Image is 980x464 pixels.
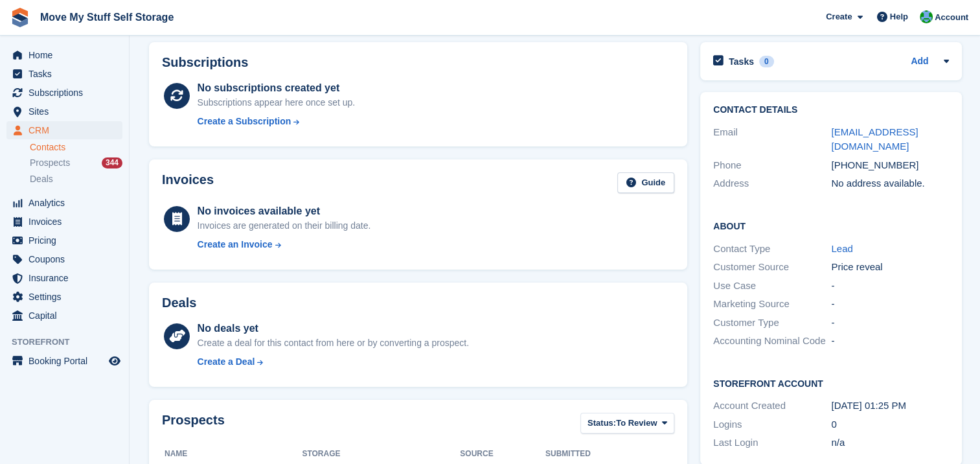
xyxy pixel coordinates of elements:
a: menu [6,65,122,83]
span: Deals [30,173,53,185]
a: menu [6,288,122,306]
div: No invoices available yet [198,203,371,219]
div: Account Created [713,399,831,413]
button: Status: To Review [580,413,674,434]
span: Insurance [28,269,106,287]
div: 344 [102,157,122,168]
a: Guide [617,172,674,194]
span: Pricing [28,231,106,249]
h2: Deals [162,296,196,310]
div: Subscriptions appear here once set up. [198,96,356,110]
a: Preview store [107,353,122,369]
span: Create [826,10,852,23]
a: Prospects 344 [30,156,122,170]
h2: Prospects [162,413,225,437]
a: menu [6,121,122,139]
span: Booking Portal [28,352,106,370]
span: Home [28,46,106,64]
a: menu [6,352,122,370]
a: Move My Stuff Self Storage [35,6,179,28]
a: menu [6,250,122,268]
span: Account [935,11,968,24]
span: Sites [28,102,106,121]
div: Invoices are generated on their billing date. [198,219,371,233]
div: Price reveal [831,260,949,275]
div: 0 [759,56,774,67]
div: - [831,279,949,294]
div: Email [713,125,831,154]
div: Customer Type [713,316,831,331]
div: Customer Source [713,260,831,275]
a: [EMAIL_ADDRESS][DOMAIN_NAME] [831,126,918,152]
a: menu [6,231,122,249]
h2: Subscriptions [162,55,674,70]
img: Dan [920,10,933,23]
a: menu [6,102,122,121]
a: Contacts [30,141,122,154]
div: 0 [831,417,949,432]
div: - [831,334,949,349]
a: Deals [30,172,122,186]
div: Create a Deal [198,355,255,369]
span: Invoices [28,213,106,231]
span: Capital [28,307,106,325]
a: menu [6,269,122,287]
div: Marketing Source [713,297,831,312]
div: Logins [713,417,831,432]
div: [DATE] 01:25 PM [831,399,949,413]
h2: About [713,219,949,232]
div: - [831,297,949,312]
div: n/a [831,435,949,450]
div: Phone [713,158,831,173]
span: Settings [28,288,106,306]
div: Create a deal for this contact from here or by converting a prospect. [198,336,469,350]
h2: Contact Details [713,105,949,115]
a: Add [911,54,928,69]
span: CRM [28,121,106,139]
a: menu [6,213,122,231]
span: Analytics [28,194,106,212]
img: stora-icon-8386f47178a22dfd0bd8f6a31ec36ba5ce8667c1dd55bd0f319d3a0aa187defe.svg [10,8,30,27]
div: Contact Type [713,242,831,257]
h2: Tasks [729,56,754,67]
span: To Review [616,417,657,430]
div: Create an Invoice [198,238,273,251]
span: Help [890,10,908,23]
a: menu [6,84,122,102]
div: Accounting Nominal Code [713,334,831,349]
div: Last Login [713,435,831,450]
a: Create a Deal [198,355,469,369]
a: Create a Subscription [198,115,356,128]
div: Use Case [713,279,831,294]
a: Lead [831,243,852,254]
div: [PHONE_NUMBER] [831,158,949,173]
a: menu [6,307,122,325]
div: Create a Subscription [198,115,291,128]
div: No deals yet [198,321,469,336]
div: - [831,316,949,331]
span: Storefront [12,336,129,349]
span: Prospects [30,157,70,169]
a: Create an Invoice [198,238,371,251]
span: Subscriptions [28,84,106,102]
div: No subscriptions created yet [198,80,356,96]
a: menu [6,46,122,64]
div: Address [713,176,831,191]
span: Status: [587,417,616,430]
div: No address available. [831,176,949,191]
span: Coupons [28,250,106,268]
h2: Storefront Account [713,377,949,389]
span: Tasks [28,65,106,83]
a: menu [6,194,122,212]
h2: Invoices [162,172,214,194]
